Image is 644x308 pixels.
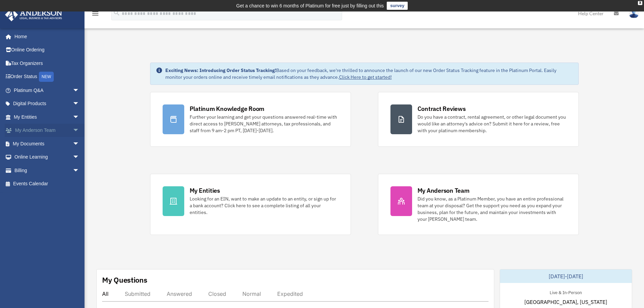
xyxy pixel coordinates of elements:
div: Submitted [125,290,150,297]
a: Order StatusNEW [5,70,90,84]
span: arrow_drop_down [73,124,86,138]
a: My Documentsarrow_drop_down [5,137,90,150]
div: Expedited [277,290,303,297]
a: Click Here to get started! [339,74,392,80]
div: Contract Reviews [418,104,466,113]
a: Online Learningarrow_drop_down [5,150,90,164]
a: Billingarrow_drop_down [5,164,90,177]
div: Normal [242,290,261,297]
div: Did you know, as a Platinum Member, you have an entire professional team at your disposal? Get th... [418,195,566,222]
a: Home [5,30,86,43]
a: survey [387,2,408,10]
a: Digital Productsarrow_drop_down [5,97,90,111]
span: arrow_drop_down [73,150,86,164]
div: All [102,290,109,297]
i: search [113,9,120,17]
strong: Exciting News: Introducing Order Status Tracking! [165,67,276,73]
a: Platinum Knowledge Room Further your learning and get your questions answered real-time with dire... [150,92,351,147]
div: Based on your feedback, we're thrilled to announce the launch of our new Order Status Tracking fe... [165,67,573,80]
div: close [638,1,642,5]
div: Answered [167,290,192,297]
div: [DATE]-[DATE] [500,269,632,283]
a: My Anderson Team Did you know, as a Platinum Member, you have an entire professional team at your... [378,174,579,235]
i: menu [91,9,99,18]
span: [GEOGRAPHIC_DATA], [US_STATE] [524,298,607,306]
span: arrow_drop_down [73,110,86,124]
img: User Pic [629,8,639,18]
div: Platinum Knowledge Room [190,104,265,113]
a: Online Ordering [5,43,90,57]
a: Events Calendar [5,177,90,191]
div: My Anderson Team [418,186,470,195]
div: Looking for an EIN, want to make an update to an entity, or sign up for a bank account? Click her... [190,195,338,216]
div: My Questions [102,275,147,285]
a: menu [91,12,99,18]
a: My Anderson Teamarrow_drop_down [5,124,90,137]
div: NEW [39,72,54,82]
span: arrow_drop_down [73,97,86,111]
span: arrow_drop_down [73,137,86,151]
div: Get a chance to win 6 months of Platinum for free just by filling out this [236,2,384,10]
span: arrow_drop_down [73,164,86,177]
div: My Entities [190,186,220,195]
div: Further your learning and get your questions answered real-time with direct access to [PERSON_NAM... [190,114,338,134]
div: Live & In-Person [544,288,587,295]
span: arrow_drop_down [73,84,86,97]
a: My Entities Looking for an EIN, want to make an update to an entity, or sign up for a bank accoun... [150,174,351,235]
div: Do you have a contract, rental agreement, or other legal document you would like an attorney's ad... [418,114,566,134]
a: Contract Reviews Do you have a contract, rental agreement, or other legal document you would like... [378,92,579,147]
a: Platinum Q&Aarrow_drop_down [5,84,90,97]
a: My Entitiesarrow_drop_down [5,110,90,124]
a: Tax Organizers [5,56,90,70]
img: Anderson Advisors Platinum Portal [3,8,64,21]
div: Closed [208,290,226,297]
